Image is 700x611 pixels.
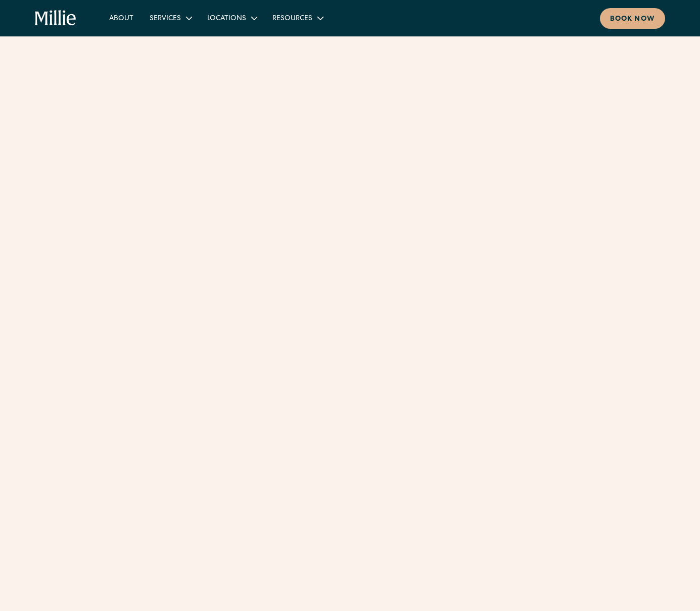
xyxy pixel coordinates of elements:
[150,14,181,24] div: Services
[101,10,142,26] a: About
[610,14,655,25] div: Book now
[272,14,312,24] div: Resources
[142,10,199,26] div: Services
[35,10,76,26] a: home
[199,10,264,26] div: Locations
[600,8,665,29] a: Book now
[264,10,331,26] div: Resources
[207,14,246,24] div: Locations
